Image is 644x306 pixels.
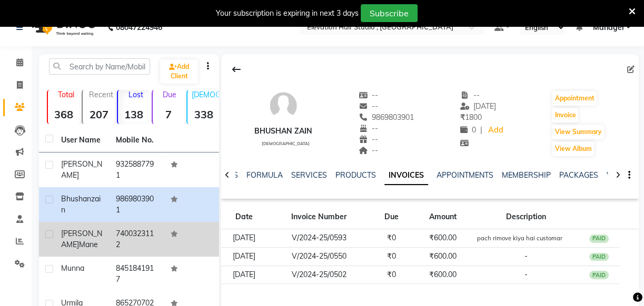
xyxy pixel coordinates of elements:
span: Manager [592,22,624,33]
th: Invoice Number [267,205,371,229]
span: -- [359,124,379,133]
td: ₹600.00 [412,266,473,284]
span: -- [460,90,480,100]
td: ₹600.00 [412,229,473,248]
td: V/2024-25/0593 [267,229,371,248]
span: - [524,270,528,279]
span: 9869803901 [359,113,414,122]
strong: 207 [83,108,114,121]
span: -- [359,135,379,144]
td: 8451841917 [110,257,164,291]
p: Lost [122,90,150,99]
span: bhushan [61,194,91,203]
p: [DEMOGRAPHIC_DATA] [192,90,219,99]
a: PACKAGES [559,170,598,180]
div: Back to Client [225,59,247,79]
strong: 7 [153,108,184,121]
td: [DATE] [221,247,267,266]
span: [PERSON_NAME] [61,159,102,180]
th: Date [221,205,267,229]
a: Add Client [160,59,197,84]
span: Mane [79,240,98,249]
span: munna [61,263,84,273]
input: Search by Name/Mobile/Email/Code [49,58,150,75]
button: Subscribe [361,4,418,22]
span: 0 [460,125,476,135]
th: Mobile No. [110,128,164,152]
td: 9325887791 [110,152,164,187]
div: Your subscription is expiring in next 3 days [216,8,359,19]
span: [DEMOGRAPHIC_DATA] [262,141,310,146]
a: SERVICES [291,170,327,180]
td: ₹0 [371,229,412,248]
td: [DATE] [221,229,267,248]
p: Recent [87,90,114,99]
span: -- [359,101,379,111]
a: APPOINTMENTS [437,170,493,180]
strong: 368 [48,108,80,121]
td: ₹600.00 [412,247,473,266]
button: Appointment [552,91,597,106]
img: logo [27,13,99,42]
b: 08047224946 [116,13,162,42]
div: PAID [589,234,609,243]
td: ₹0 [371,266,412,284]
div: bhushan zain [254,126,312,137]
span: [DATE] [460,101,497,111]
th: Due [371,205,412,229]
p: Total [52,90,80,99]
span: ₹ [460,113,465,122]
span: [PERSON_NAME] [61,229,102,249]
div: PAID [589,253,609,261]
strong: 138 [118,108,150,121]
img: avatar [267,90,299,121]
th: Amount [412,205,473,229]
small: pach rimove kiya hai customar [477,234,562,242]
td: 9869803901 [110,187,164,222]
button: View Album [552,141,594,156]
a: Add [487,123,505,138]
span: -- [359,146,379,155]
td: 7400323112 [110,222,164,257]
a: PRODUCTS [335,170,376,180]
strong: 338 [187,108,219,121]
a: FORMULA [246,170,283,180]
span: -- [359,90,379,100]
p: Due [155,90,184,99]
td: ₹0 [371,247,412,266]
button: Invoice [552,108,578,123]
span: 1800 [460,113,482,122]
th: Description [473,205,579,229]
span: - [524,251,528,261]
div: PAID [589,271,609,279]
a: MEMBERSHIP [502,170,551,180]
th: User Name [55,128,110,152]
a: INVOICES [384,166,428,185]
td: V/2024-25/0502 [267,266,371,284]
td: V/2024-25/0550 [267,247,371,266]
span: | [480,125,482,136]
button: View Summary [552,125,604,139]
td: [DATE] [221,266,267,284]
